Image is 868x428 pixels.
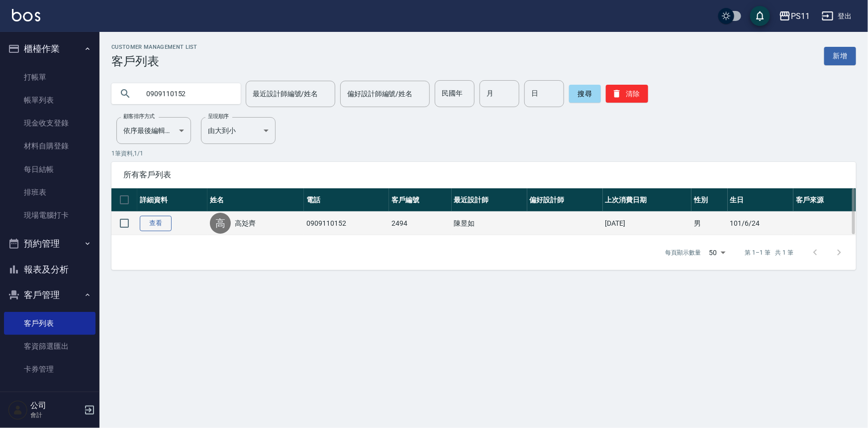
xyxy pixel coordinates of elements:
[201,117,276,144] div: 由大到小
[30,401,81,411] h5: 公司
[4,112,96,135] a: 現金收支登錄
[728,188,794,212] th: 生日
[12,9,40,21] img: Logo
[603,212,692,235] td: [DATE]
[750,6,770,26] button: save
[137,188,207,212] th: 詳細資料
[4,282,96,308] button: 客戶管理
[745,248,793,257] p: 第 1–1 筆 共 1 筆
[111,44,197,50] h2: Customer Management List
[4,181,96,204] a: 排班表
[4,158,96,181] a: 每日結帳
[116,117,191,144] div: 依序最後編輯時間
[304,188,389,212] th: 電話
[389,188,452,212] th: 客戶編號
[210,213,231,234] div: 高
[4,66,96,89] a: 打帳單
[606,85,648,103] button: 清除
[111,149,856,158] p: 1 筆資料, 1 / 1
[818,7,856,25] button: 登出
[4,257,96,283] button: 報表及分析
[4,358,96,381] a: 卡券管理
[123,170,844,180] span: 所有客戶列表
[4,89,96,112] a: 帳單列表
[824,47,856,65] a: 新增
[728,212,794,235] td: 101/6/24
[4,385,96,411] button: 行銷工具
[705,239,729,266] div: 50
[123,113,155,120] label: 顧客排序方式
[4,335,96,358] a: 客資篩選匯出
[791,10,810,22] div: PS11
[140,216,172,231] a: 查看
[235,218,256,228] a: 高彣齊
[4,36,96,62] button: 櫃檯作業
[207,188,304,212] th: 姓名
[208,113,229,120] label: 呈現順序
[111,54,197,68] h3: 客戶列表
[452,188,527,212] th: 最近設計師
[666,248,701,257] p: 每頁顯示數量
[304,212,389,235] td: 0909110152
[4,135,96,157] a: 材料自購登錄
[139,80,233,107] input: 搜尋關鍵字
[691,212,727,235] td: 男
[603,188,692,212] th: 上次消費日期
[4,231,96,257] button: 預約管理
[4,312,96,335] a: 客戶列表
[389,212,452,235] td: 2494
[30,411,81,420] p: 會計
[4,204,96,227] a: 現場電腦打卡
[527,188,603,212] th: 偏好設計師
[793,188,856,212] th: 客戶來源
[775,6,814,26] button: PS11
[691,188,727,212] th: 性別
[569,85,601,103] button: 搜尋
[452,212,527,235] td: 陳昱如
[8,400,28,420] img: Person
